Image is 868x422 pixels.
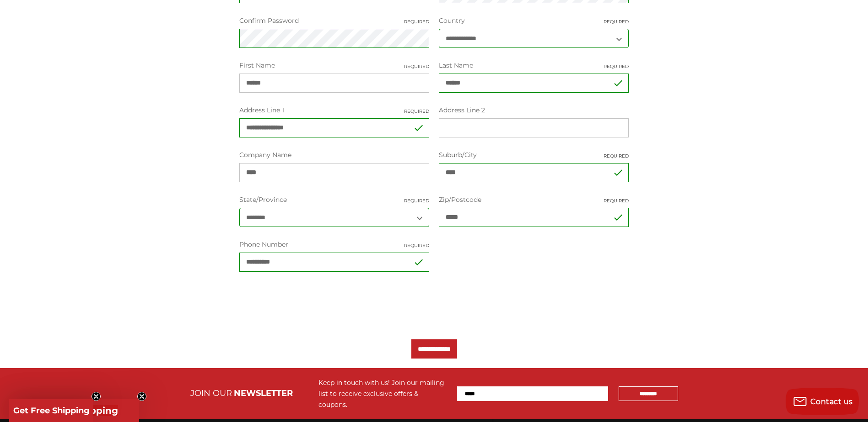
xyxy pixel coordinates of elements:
label: Address Line 2 [439,105,629,115]
span: JOIN OUR [190,388,232,398]
span: Get Free Shipping [13,406,90,416]
label: Last Name [439,61,629,70]
button: Close teaser [92,392,101,401]
div: Get Free ShippingClose teaser [9,399,93,422]
small: Required [604,153,629,159]
label: Zip/Postcode [439,195,629,205]
div: Get Free ShippingClose teaser [9,399,139,422]
small: Required [604,63,629,70]
label: Address Line 1 [239,105,429,115]
label: Company Name [239,150,429,160]
label: Suburb/City [439,150,629,160]
button: Contact us [786,388,859,415]
button: Close teaser [137,392,146,401]
div: Keep in touch with us! Join our mailing list to receive exclusive offers & coupons. [318,377,448,410]
label: First Name [239,61,429,70]
small: Required [604,18,629,25]
small: Required [404,18,429,25]
label: Confirm Password [239,16,429,26]
iframe: reCAPTCHA [239,285,378,320]
span: Contact us [810,397,853,406]
label: Phone Number [239,240,429,249]
label: Country [439,16,629,26]
small: Required [604,197,629,204]
small: Required [404,108,429,115]
small: Required [404,242,429,249]
span: NEWSLETTER [234,388,293,398]
small: Required [404,197,429,204]
small: Required [404,63,429,70]
label: State/Province [239,195,429,205]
